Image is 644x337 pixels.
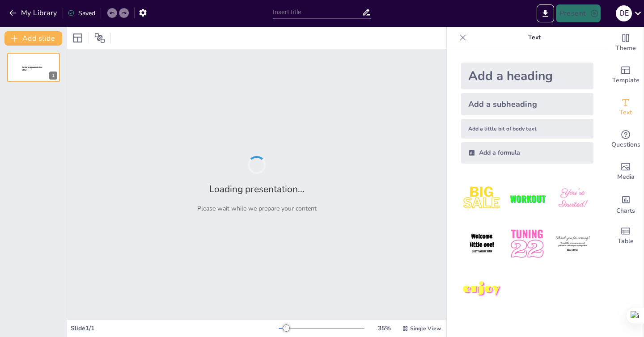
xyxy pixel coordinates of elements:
span: Charts [616,206,635,216]
div: Add a heading [461,63,593,89]
div: Add text boxes [608,91,644,123]
span: Single View [410,325,441,332]
div: Add charts and graphs [608,188,644,220]
img: 5.jpeg [506,223,548,265]
img: 6.jpeg [552,223,593,265]
div: Add ready made slides [608,59,644,91]
div: Layout [71,31,85,45]
div: Add images, graphics, shapes or video [608,156,644,188]
img: 2.jpeg [506,178,548,219]
div: 35 % [373,324,395,333]
div: D E [616,5,632,21]
div: 1 [49,72,57,80]
div: Get real-time input from your audience [608,123,644,156]
div: Add a little bit of body text [461,119,593,139]
img: 1.jpeg [461,178,503,219]
span: Position [94,33,105,43]
div: Slide 1 / 1 [71,324,279,333]
span: Media [617,172,635,182]
img: 4.jpeg [461,223,503,265]
div: Change the overall theme [608,27,644,59]
span: Questions [611,140,640,150]
input: Insert title [273,6,362,19]
button: Present [556,4,601,22]
h2: Loading presentation... [209,183,305,195]
button: Export to PowerPoint [537,4,554,22]
span: Theme [615,43,636,53]
button: My Library [7,6,61,20]
div: Add a formula [461,142,593,164]
img: 3.jpeg [552,178,593,219]
span: Template [612,76,640,85]
span: Table [618,236,634,246]
img: 7.jpeg [461,269,503,310]
p: Text [470,27,599,48]
button: Add slide [4,31,62,46]
span: Text [619,108,632,118]
p: Please wait while we prepare your content [197,204,317,213]
span: Sendsteps presentation editor [22,66,42,71]
div: Add a table [608,220,644,252]
button: D E [616,4,632,22]
div: Saved [68,9,95,17]
div: Add a subheading [461,93,593,115]
div: 1 [7,53,60,82]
